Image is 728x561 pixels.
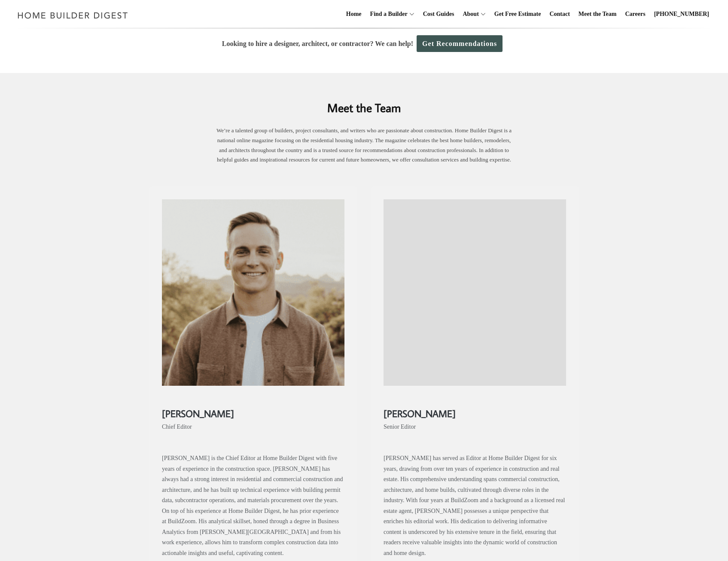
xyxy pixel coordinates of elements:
a: Find a Builder [367,0,408,28]
a: Contact [546,0,573,28]
a: Cost Guides [420,0,458,28]
a: [PHONE_NUMBER] [651,0,713,28]
img: Home Builder Digest [14,7,132,24]
a: Meet the Team [575,0,620,28]
h2: [PERSON_NAME] [384,399,566,420]
a: Get Recommendations [417,35,503,52]
p: We’re a talented group of builders, project consultants, and writers who are passionate about con... [214,126,515,165]
h2: Meet the Team [149,87,579,116]
h2: [PERSON_NAME] [162,399,344,420]
a: About [459,0,478,28]
a: Home [343,0,365,28]
a: Careers [622,0,649,28]
a: Get Free Estimate [491,0,545,28]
